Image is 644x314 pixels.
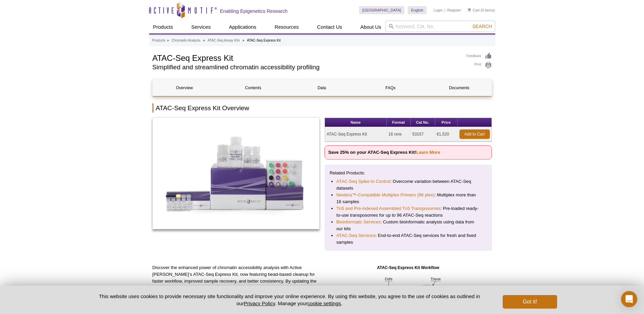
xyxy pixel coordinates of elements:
[503,295,557,309] button: Got it!
[447,8,461,13] a: Register
[325,127,387,142] td: ATAC-Seq Express Kit
[149,21,177,33] a: Products
[472,24,492,29] span: Search
[427,80,491,96] a: Documents
[307,300,341,306] button: cookie settings
[385,21,495,32] input: Keyword, Cat. No.
[387,127,411,142] td: 16 rxns
[220,8,288,14] h2: Enabling Epigenetics Research
[356,21,385,33] a: About Us
[225,21,260,33] a: Applications
[468,6,495,14] li: (0 items)
[336,205,480,219] li: : Pre-loaded ready-to-use transposomes for up to 96 ATAC-Seq reactions
[387,118,411,127] th: Format
[152,52,460,63] h1: ATAC-Seq Express Kit
[468,8,480,13] a: Cart
[416,150,440,155] a: Learn More
[435,118,458,127] th: Price
[336,232,480,246] li: : End-to-end ATAC-Seq services for fresh and fixed samples
[270,21,303,33] a: Resources
[152,118,320,229] img: ATAC-Seq Express Kit
[336,192,434,198] a: Nextera™-Compatible Multiplex Primers (96 plex)
[445,6,446,14] li: |
[208,38,240,44] a: ATAC-Seq Assay Kits
[313,21,346,33] a: Contact Us
[470,23,494,29] button: Search
[336,178,390,185] a: ATAC-Seq Spike-In Control
[336,192,480,205] li: : Multiplex more than 16 samples
[459,129,490,139] a: Add to Cart
[359,6,405,14] a: [GEOGRAPHIC_DATA]
[244,300,275,306] a: Privacy Policy
[290,80,354,96] a: Data
[468,8,471,11] img: Your Cart
[377,265,439,270] strong: ATAC-Seq Express Kit Workflow
[411,118,435,127] th: Cat No.
[171,38,200,44] a: Chromatin Analysis
[152,38,165,44] a: Products
[325,118,387,127] th: Name
[153,80,216,96] a: Overview
[408,6,427,14] a: English
[221,80,285,96] a: Contents
[621,291,637,307] div: Open Intercom Messenger
[359,80,422,96] a: FAQs
[242,39,244,42] li: »
[435,127,458,142] td: €1,520
[433,8,443,13] a: Login
[336,219,480,232] li: : Custom bioinformatic analysis using data from our kits
[467,52,492,60] a: Feedback
[328,150,440,155] strong: Save 25% on your ATAC-Seq Express Kit!
[247,39,281,42] li: ATAC-Seq Express Kit
[203,39,205,42] li: »
[336,232,375,239] a: ATAC-Seq Services
[152,64,460,70] h2: Simplified and streamlined chromatin accessibility profiling
[336,205,440,212] a: Tn5 and Pre-indexed Assembled Tn5 Transposomes
[336,219,380,225] a: Bioinformatic Services
[330,170,487,176] p: Related Products:
[167,39,169,42] li: »
[336,178,480,192] li: : Overcome variation between ATAC-Seq datasets
[187,21,215,33] a: Services
[87,293,492,307] p: This website uses cookies to provide necessary site functionality and improve your online experie...
[411,127,435,142] td: 53157
[467,62,492,69] a: Print
[152,103,492,113] h2: ATAC-Seq Express Kit Overview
